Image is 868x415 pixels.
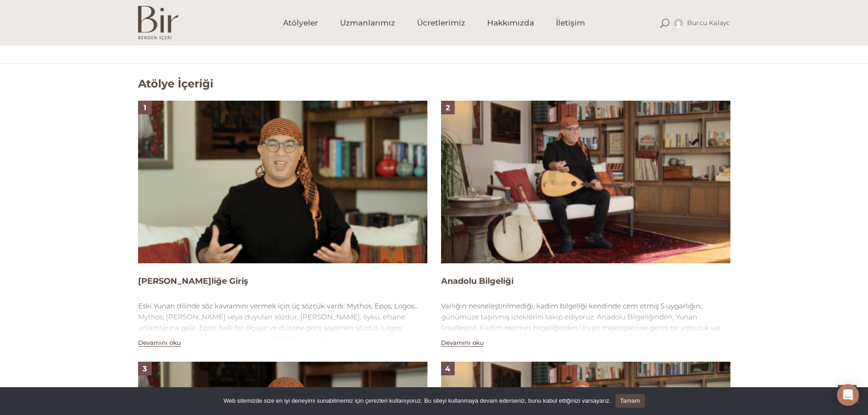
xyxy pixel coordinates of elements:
[138,296,427,388] div: Mythos; [PERSON_NAME] veya duyulan sözdür, [PERSON_NAME], öykü, efsane anlamlarına gelir. Epo...
[143,364,147,373] span: 3
[446,103,450,112] span: 2
[441,301,730,355] p: Varlığın nesneleştirilmediği, kadim bilgeliği kendinde cem etmiş 5 uygarlığın, günümüze taşınmış ...
[556,18,585,28] span: İletişim
[441,276,730,287] h4: Anadolu Bilgeliği
[223,396,611,405] span: Web sitemizde size en iyi deneyimi sunabilmemiz için çerezleri kullanıyoruz. Bu siteyi kullanmaya...
[441,339,484,347] button: Devamını oku
[138,77,213,91] h2: Atölye İçeriği
[687,19,730,27] span: burcu kalayc
[616,394,645,408] a: Tamam
[144,103,146,112] span: 1
[138,276,427,287] h4: [PERSON_NAME]liğe Giriş
[138,339,181,347] button: Devamını oku
[138,301,427,312] p: Eski Yunan dilinde söz kavramını vermek için üç sözcük vardı: Mythos, Epos, Logos...
[487,18,534,28] span: Hakkımızda
[340,18,395,28] span: Uzmanlarımız
[445,364,450,373] span: 4
[837,384,859,406] div: Open Intercom Messenger
[283,18,318,28] span: Atölyeler
[417,18,465,28] span: Ücretlerimiz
